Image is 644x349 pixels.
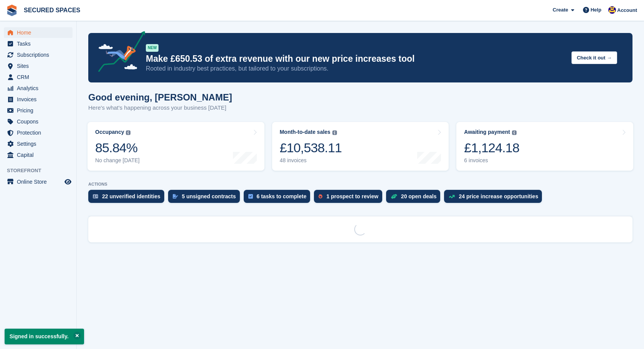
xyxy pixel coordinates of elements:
[146,53,565,64] p: Make £650.53 of extra revenue with our new price increases tool
[4,127,73,138] a: menu
[401,193,437,199] div: 20 open deals
[4,105,73,116] a: menu
[608,6,616,14] img: Carl Mirauer
[17,83,63,94] span: Analytics
[88,190,168,207] a: 22 unverified identities
[319,194,322,199] img: prospect-51fa495bee0391a8d652442698ab0144808aea92771e9ea1ae160a38d050c398.svg
[272,122,449,171] a: Month-to-date sales £10,538.11 48 invoices
[21,4,83,16] a: SECURED SPACES
[17,94,63,105] span: Invoices
[4,27,73,38] a: menu
[314,190,386,207] a: 1 prospect to review
[17,72,63,82] span: CRM
[4,94,73,105] a: menu
[95,129,124,135] div: Occupancy
[88,104,232,112] p: Here's what's happening across your business [DATE]
[17,176,63,187] span: Online Store
[617,7,637,14] span: Account
[17,38,63,49] span: Tasks
[4,138,73,149] a: menu
[280,157,342,164] div: 48 invoices
[95,140,140,156] div: 85.84%
[88,92,232,102] h1: Good evening, [PERSON_NAME]
[102,193,160,199] div: 22 unverified identities
[93,194,98,199] img: verify_identity-adf6edd0f0f0b5bbfe63781bf79b02c33cf7c696d77639b501bdc392416b5a36.svg
[456,122,633,171] a: Awaiting payment £1,124.18 6 invoices
[17,27,63,38] span: Home
[4,49,73,60] a: menu
[17,150,63,160] span: Capital
[464,157,519,164] div: 6 invoices
[571,51,617,64] button: Check it out →
[464,129,510,135] div: Awaiting payment
[591,6,601,14] span: Help
[7,167,76,174] span: Storefront
[280,140,342,156] div: £10,538.11
[4,176,73,187] a: menu
[326,193,378,199] div: 1 prospect to review
[17,116,63,127] span: Coupons
[17,105,63,116] span: Pricing
[173,194,178,199] img: contract_signature_icon-13c848040528278c33f63329250d36e43548de30e8caae1d1a13099fd9432cc5.svg
[280,129,330,135] div: Month-to-date sales
[95,157,140,164] div: No change [DATE]
[168,190,244,207] a: 5 unsigned contracts
[4,150,73,160] a: menu
[459,193,538,199] div: 24 price increase opportunities
[332,130,337,135] img: icon-info-grey-7440780725fd019a000dd9b08b2336e03edf1995a4989e88bcd33f0948082b44.svg
[391,194,397,199] img: deal-1b604bf984904fb50ccaf53a9ad4b4a5d6e5aea283cecdc64d6e3604feb123c2.svg
[146,44,159,52] div: NEW
[4,116,73,127] a: menu
[449,195,455,198] img: price_increase_opportunities-93ffe204e8149a01c8c9dc8f82e8f89637d9d84a8eef4429ea346261dce0b2c0.svg
[146,64,565,73] p: Rooted in industry best practices, but tailored to your subscriptions.
[244,190,314,207] a: 6 tasks to complete
[5,329,84,344] p: Signed in successfully.
[17,138,63,149] span: Settings
[248,194,253,199] img: task-75834270c22a3079a89374b754ae025e5fb1db73e45f91037f5363f120a921f8.svg
[257,193,307,199] div: 6 tasks to complete
[4,83,73,94] a: menu
[512,130,517,135] img: icon-info-grey-7440780725fd019a000dd9b08b2336e03edf1995a4989e88bcd33f0948082b44.svg
[92,31,145,75] img: price-adjustments-announcement-icon-8257ccfd72463d97f412b2fc003d46551f7dbcb40ab6d574587a9cd5c0d94...
[88,182,632,187] p: ACTIONS
[17,61,63,71] span: Sites
[4,38,73,49] a: menu
[63,177,73,186] a: Preview store
[17,49,63,60] span: Subscriptions
[4,72,73,82] a: menu
[553,6,568,14] span: Create
[386,190,444,207] a: 20 open deals
[182,193,236,199] div: 5 unsigned contracts
[4,61,73,71] a: menu
[17,127,63,138] span: Protection
[88,122,264,171] a: Occupancy 85.84% No change [DATE]
[6,5,18,16] img: stora-icon-8386f47178a22dfd0bd8f6a31ec36ba5ce8667c1dd55bd0f319d3a0aa187defe.svg
[464,140,519,156] div: £1,124.18
[126,130,130,135] img: icon-info-grey-7440780725fd019a000dd9b08b2336e03edf1995a4989e88bcd33f0948082b44.svg
[444,190,546,207] a: 24 price increase opportunities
